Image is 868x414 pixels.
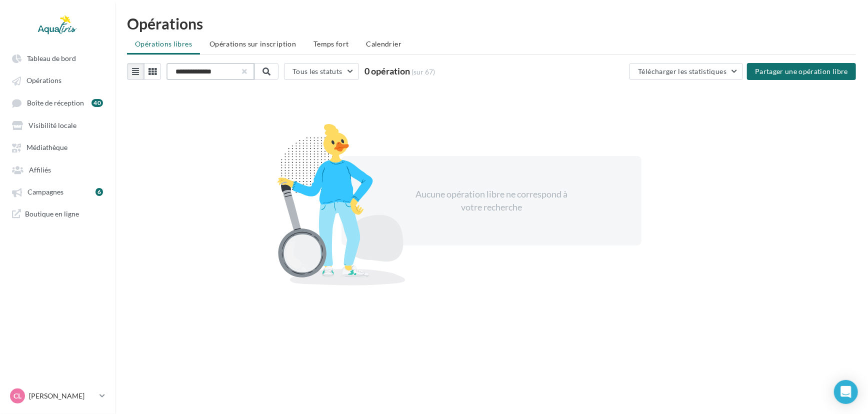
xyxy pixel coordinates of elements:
[6,93,109,112] a: Boîte de réception 40
[27,188,63,196] span: Campagnes
[629,63,743,80] button: Télécharger les statistiques
[6,71,109,89] a: Opérations
[6,182,109,200] a: Campagnes 6
[284,63,359,80] button: Tous les statuts
[26,76,61,85] span: Opérations
[95,186,103,197] a: 6
[95,188,103,196] div: 6
[6,49,109,67] a: Tableau de bord
[13,391,21,401] span: CL
[292,67,342,75] span: Tous les statuts
[29,165,51,174] span: Affiliés
[29,391,95,401] p: [PERSON_NAME]
[6,205,109,222] a: Boutique en ligne
[27,98,84,107] span: Boîte de réception
[313,39,349,48] span: Temps fort
[127,16,856,31] div: Opérations
[411,67,435,76] span: (sur 67)
[6,116,109,134] a: Visibilité locale
[26,143,67,152] span: Médiathèque
[27,54,76,62] span: Tableau de bord
[747,63,856,80] button: Partager une opération libre
[209,39,296,48] span: Opérations sur inscription
[638,67,726,75] span: Télécharger les statistiques
[405,188,577,213] div: Aucune opération libre ne correspond à votre recherche
[364,65,410,76] span: 0 opération
[25,209,79,218] span: Boutique en ligne
[8,386,107,405] a: CL [PERSON_NAME]
[91,99,103,107] div: 40
[28,121,76,129] span: Visibilité locale
[834,380,858,404] div: Open Intercom Messenger
[6,138,109,156] a: Médiathèque
[366,39,402,48] span: Calendrier
[6,160,109,178] a: Affiliés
